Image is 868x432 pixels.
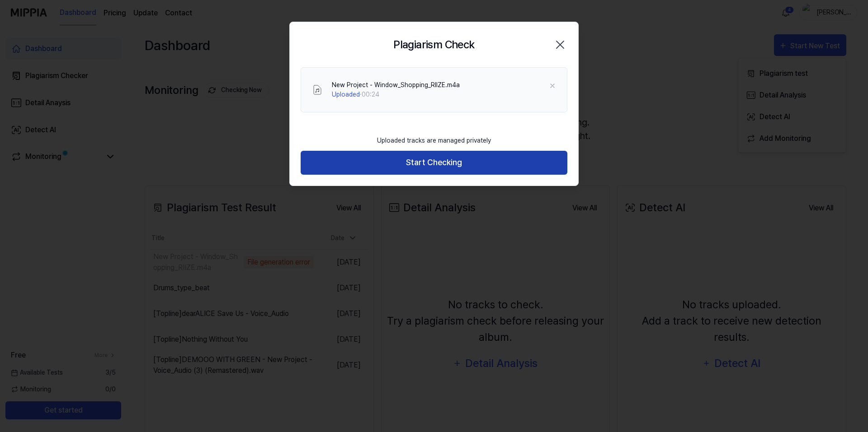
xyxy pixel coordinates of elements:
[393,37,474,53] h2: Plagiarism Check
[332,90,460,99] div: · 00:24
[332,91,360,98] span: Uploaded
[301,151,567,175] button: Start Checking
[332,80,460,90] div: New Project - Window_Shopping_RIIZE.m4a
[372,130,496,151] div: Uploaded tracks are managed privately
[312,84,323,95] img: File Select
